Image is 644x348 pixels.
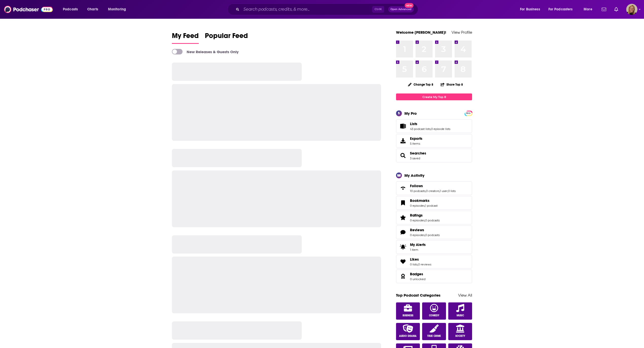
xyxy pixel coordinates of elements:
[410,242,426,247] span: My Alerts
[396,149,472,162] span: Searches
[398,123,408,130] a: Lists
[425,219,425,222] span: ,
[426,189,439,193] a: 0 creators
[410,198,430,203] span: Bookmarks
[405,3,414,8] span: New
[390,8,412,11] span: Open Advanced
[410,136,422,141] span: Exports
[457,314,464,317] span: Music
[448,189,456,193] a: 0 lists
[410,184,423,188] span: Follows
[427,335,441,338] span: True Crime
[448,189,448,193] span: ,
[232,4,423,15] div: Search podcasts, credits, & more...
[410,233,425,237] a: 0 episodes
[410,184,456,188] a: Follows
[410,189,425,193] a: 10 podcasts
[626,4,637,15] img: User Profile
[398,258,408,265] a: Likes
[410,272,425,276] a: Badges
[398,229,408,236] a: Reviews
[580,5,599,13] button: open menu
[458,293,472,298] a: View All
[410,257,431,262] a: Likes
[205,31,248,44] a: Popular Feed
[388,6,414,12] button: Open AdvancedNew
[172,31,199,43] span: My Feed
[422,302,446,320] a: Comedy
[396,196,472,210] span: Bookmarks
[448,323,472,340] a: Society
[4,5,53,14] img: Podchaser - Follow, Share and Rate Podcasts
[410,263,418,266] a: 0 lists
[422,323,446,340] a: True Crime
[396,119,472,133] span: Lists
[398,214,408,221] a: Ratings
[548,6,573,13] span: For Podcasters
[398,273,408,280] a: Badges
[545,5,580,13] button: open menu
[410,151,426,156] a: Searches
[404,111,417,116] div: My Pro
[396,181,472,195] span: Follows
[425,219,440,222] a: 0 podcasts
[440,80,463,89] button: Share Top 8
[396,134,472,148] a: Exports
[396,30,446,35] a: Welcome [PERSON_NAME]!
[410,219,425,222] a: 0 episodes
[516,5,546,13] button: open menu
[600,5,608,14] a: Show notifications dropdown
[425,233,425,237] span: ,
[398,185,408,192] a: Follows
[425,233,440,237] a: 0 podcasts
[172,31,199,44] a: My Feed
[205,31,248,43] span: Popular Feed
[396,323,420,340] a: Audio Drama
[63,6,78,13] span: Podcasts
[452,30,472,35] a: View Profile
[448,302,472,320] a: Music
[172,49,239,54] a: New Releases & Guests Only
[404,173,424,178] div: My Activity
[410,277,425,281] a: 0 unlocked
[584,6,592,13] span: More
[396,225,472,239] span: Reviews
[465,111,471,115] a: PRO
[455,335,465,338] span: Society
[425,204,425,207] span: ,
[626,4,637,15] span: Logged in as avansolkema
[410,213,440,218] a: Ratings
[396,293,440,298] a: Top Podcast Categories
[410,142,422,145] span: 5 items
[403,314,413,317] span: Business
[396,255,472,268] span: Likes
[418,263,418,266] span: ,
[439,189,440,193] span: ,
[87,6,98,13] span: Charts
[440,189,448,193] a: 1 user
[410,228,424,232] span: Reviews
[418,263,431,266] a: 0 reviews
[626,4,637,15] button: Show profile menu
[396,240,472,254] a: My Alerts
[405,81,436,88] button: Change Top 8
[612,5,620,14] a: Show notifications dropdown
[398,152,408,159] a: Searches
[410,204,425,207] a: 0 episodes
[396,269,472,283] span: Badges
[398,137,408,144] span: Exports
[398,243,408,250] span: My Alerts
[425,189,426,193] span: ,
[399,335,417,338] span: Audio Drama
[396,211,472,224] span: Ratings
[108,6,126,13] span: Monitoring
[396,93,472,100] a: Create My Top 8
[425,204,438,207] a: 1 podcast
[410,157,420,160] a: 3 saved
[520,6,540,13] span: For Business
[84,5,101,13] a: Charts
